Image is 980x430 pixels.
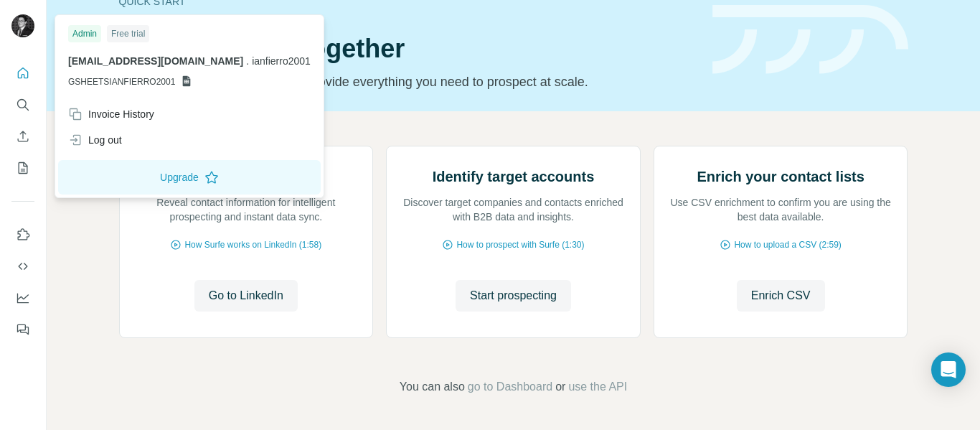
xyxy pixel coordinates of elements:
[246,55,249,67] span: .
[468,378,552,396] button: go to Dashboard
[734,238,841,251] span: How to upload a CSV (2:59)
[252,55,311,67] span: ianfierro2001
[209,287,283,304] span: Go to LinkedIn
[712,5,908,75] img: banner
[11,253,34,279] button: Use Surfe API
[119,72,695,92] p: Pick your starting point and we’ll provide everything you need to prospect at scale.
[11,155,34,181] button: My lists
[737,280,825,312] button: Enrich CSV
[11,317,34,342] button: Feedback
[401,195,626,224] p: Discover target companies and contacts enriched with B2B data and insights.
[68,75,175,88] span: GSHEETSIANFIERRO2001
[119,34,695,63] h1: Let’s prospect together
[68,25,101,42] div: Admin
[11,60,34,86] button: Quick start
[11,222,34,248] button: Use Surfe on LinkedIn
[58,160,321,195] button: Upgrade
[11,285,34,311] button: Dashboard
[697,167,864,187] h2: Enrich your contact lists
[11,92,34,118] button: Search
[11,123,34,149] button: Enrich CSV
[751,287,811,304] span: Enrich CSV
[107,25,149,42] div: Free trial
[184,238,321,251] span: How Surfe works on LinkedIn (1:58)
[568,378,627,396] button: use the API
[194,280,298,312] button: Go to LinkedIn
[470,287,557,304] span: Start prospecting
[11,14,34,37] img: Avatar
[68,55,243,67] span: [EMAIL_ADDRESS][DOMAIN_NAME]
[931,352,966,387] div: Open Intercom Messenger
[555,378,565,396] span: or
[669,195,893,224] p: Use CSV enrichment to confirm you are using the best data available.
[456,238,584,251] span: How to prospect with Surfe (1:30)
[68,133,122,147] div: Log out
[456,280,571,312] button: Start prospecting
[68,107,154,121] div: Invoice History
[134,195,359,224] p: Reveal contact information for intelligent prospecting and instant data sync.
[433,167,595,187] h2: Identify target accounts
[400,378,465,396] span: You can also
